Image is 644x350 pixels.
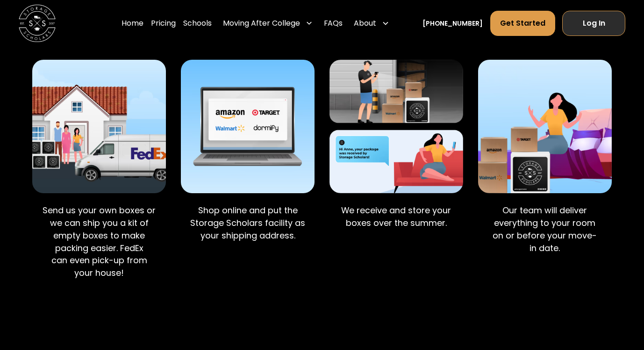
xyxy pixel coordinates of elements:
img: Storage Scholars main logo [19,5,56,42]
div: Moving After College [219,10,317,36]
a: Schools [183,10,212,36]
a: [PHONE_NUMBER] [422,18,483,28]
p: Send us your own boxes or we can ship you a kit of empty boxes to make packing easier. FedEx can ... [40,204,159,280]
p: We receive and store your boxes over the summer. [337,204,456,230]
p: Our team will deliver everything to your room on or before your move-in date. [486,204,605,254]
div: About [350,10,393,36]
p: Shop online and put the Storage Scholars facility as your shipping address. [188,204,308,242]
div: Moving After College [223,18,300,29]
a: Log In [562,11,625,36]
a: FAQs [324,10,343,36]
a: Get Started [490,11,555,36]
a: Home [122,10,143,36]
div: About [354,18,376,29]
a: Pricing [151,10,176,36]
